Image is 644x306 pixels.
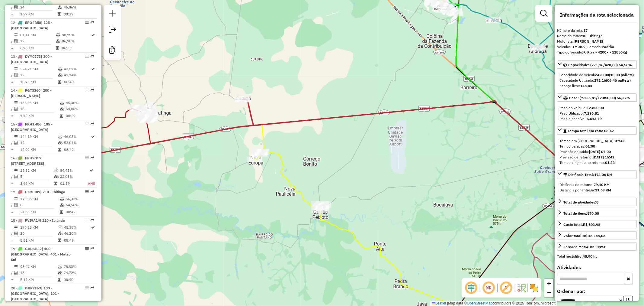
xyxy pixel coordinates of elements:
[14,203,18,207] i: Total de Atividades
[58,80,61,84] i: Tempo total em rota
[11,237,14,243] td: =
[587,106,604,110] strong: 12.850,00
[129,105,144,111] div: Atividade não roteirizada - MARISA MOREIRA ROSS
[14,197,18,201] i: Distância Total
[569,96,630,100] span: Peso: (7.236,81/12.850,00) 56,32%
[20,196,59,202] td: 173,06 KM
[14,271,18,275] i: Total de Atividades
[559,160,634,165] div: Tempo dirigindo no retorno:
[11,20,52,30] span: | 125 - [GEOGRAPHIC_DATA]
[11,72,14,78] td: /
[130,105,145,111] div: Atividade não roteirizada - ADRIANO LUIZ CAMPOS
[66,196,94,202] td: 56,32%
[11,4,14,10] td: /
[14,33,18,37] i: Distância Total
[85,88,89,92] em: Opções
[11,246,71,262] span: | 400 - [GEOGRAPHIC_DATA], 401 - Matão Sul
[557,70,637,91] div: Capacidade: (271,16/420,00) 64,56%
[623,296,633,305] button: Ordem crescente
[597,73,609,77] strong: 420,00
[11,230,14,236] td: /
[66,202,94,208] td: 64,56%
[20,72,58,78] td: 12
[20,264,57,270] td: 93,47 KM
[583,222,600,227] strong: R$ 603,98
[563,233,605,239] div: Valor total:
[66,106,94,112] td: 54,06%
[605,160,615,165] strong: 01:33
[14,169,18,172] i: Distância Total
[63,270,94,276] td: 74,72%
[85,21,89,24] em: Opções
[583,50,627,54] strong: F. Fixa - 420Cx - 12850Kg
[91,135,95,138] i: Rota otimizada
[106,7,118,21] a: Nova sessão e pesquisa
[20,209,59,215] td: 21,63 KM
[25,54,41,59] span: DYY0J73
[538,7,550,19] a: Exibir filtros
[587,116,602,121] strong: 5.613,19
[25,156,41,160] span: FRH9G57
[580,34,603,38] strong: 210 - Ibitinga
[593,155,614,159] strong: [DATE] 15:42
[58,12,61,16] i: Tempo total em rota
[11,209,14,215] td: =
[557,28,637,33] div: Número da rota:
[20,11,57,17] td: 1,97 KM
[58,278,61,282] i: Tempo total em rota
[20,140,58,146] td: 12
[11,246,71,262] span: 19 -
[20,270,57,276] td: 18
[40,218,65,223] span: | 210 - Ibitinga
[58,148,61,151] i: Tempo total em rota
[430,301,557,306] div: Map data © contributors,© 2025 TomTom, Microsoft
[91,286,94,290] em: Rota exportada
[559,138,634,144] div: Tempo em [GEOGRAPHIC_DATA]:
[557,136,637,168] div: Tempo total em rota: 08:42
[609,73,634,77] strong: (10,00 pallets)
[583,28,588,33] strong: 17
[585,144,595,148] strong: 01:00
[547,280,551,287] span: +
[85,190,89,194] em: Opções
[139,117,154,123] div: Atividade não roteirizada - VANIA DOS SANTOS GOM
[11,122,53,132] span: 15 -
[14,265,18,269] i: Distância Total
[14,39,18,43] i: Total de Atividades
[557,254,637,259] div: Total hectolitro:
[11,38,14,44] td: /
[20,38,56,44] td: 12
[11,218,65,223] span: 18 -
[11,106,14,112] td: /
[62,45,91,51] td: 06:33
[482,281,496,295] span: Ocultar NR
[615,138,624,143] strong: 07:42
[606,78,631,83] strong: (06,46 pallets)
[20,224,58,230] td: 170,25 KM
[139,115,154,121] div: Atividade não roteirizada - EDER JOAQUIM MALTEZ
[557,60,637,69] a: Capacidade: (271,16/420,00) 64,56%
[557,170,637,178] a: Distância Total:173,06 KM
[64,134,91,140] td: 46,03%
[91,88,94,92] em: Rota exportada
[559,106,604,110] span: Peso do veículo:
[40,190,65,194] span: | 210 - Ibitinga
[595,188,611,192] strong: 21,63 KM
[557,231,637,239] a: Valor total:R$ 48.144,08
[557,39,637,44] div: Motorista:
[11,202,14,208] td: /
[85,286,89,290] em: Opções
[11,88,52,98] span: 14 -
[11,174,14,180] td: /
[143,111,158,117] div: Atividade não roteirizada - KAREN RAYSA GOMES G
[11,122,53,132] span: | 105 - [GEOGRAPHIC_DATA]
[66,100,94,106] td: 45,36%
[559,78,634,83] div: Capacidade Utilizada:
[557,44,637,50] div: Veículo:
[568,63,632,67] span: Capacidade: (271,16/420,00) 64,56%
[11,20,52,30] span: 12 -
[66,209,94,215] td: 08:42
[11,277,14,283] td: =
[140,113,155,119] div: Atividade não roteirizada - ITAMAR SAMPAIO AQUIN
[580,83,592,88] strong: 148,84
